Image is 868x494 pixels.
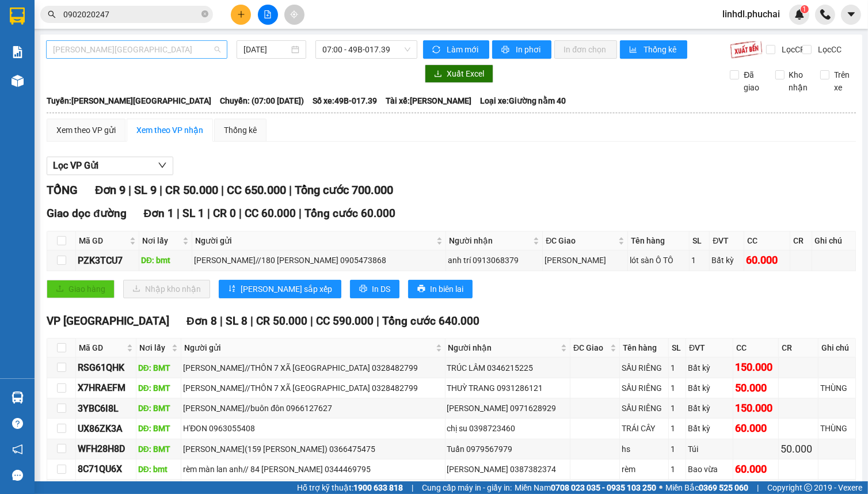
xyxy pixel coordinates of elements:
[239,207,242,220] span: |
[10,11,28,23] span: Gửi:
[47,157,173,175] button: Lọc VP Gửi
[12,75,24,87] img: warehouse-icon
[501,45,511,55] span: printer
[688,443,731,455] div: Túi
[182,207,204,220] span: SL 1
[688,463,731,476] div: Bao vừa
[630,254,687,267] div: lót sàn Ô TÔ
[135,54,151,66] span: DĐ:
[417,284,425,294] span: printer
[447,443,569,455] div: Tuấn 0979567979
[412,481,413,494] span: |
[165,183,218,197] span: CR 50.000
[628,231,690,250] th: Tên hàng
[846,9,856,20] span: caret-down
[219,280,341,298] button: sort-ascending[PERSON_NAME] sắp xếp
[48,10,56,18] span: search
[78,442,134,456] div: WFH28H8D
[408,280,473,298] button: printerIn biên lai
[78,360,134,375] div: RSG61QHK
[622,402,667,415] div: SẦU RIÊNG
[757,481,759,494] span: |
[139,341,169,354] span: Nơi lấy
[423,40,489,59] button: syncLàm mới
[829,69,856,94] span: Trên xe
[802,5,806,13] span: 1
[290,10,298,18] span: aim
[744,231,790,250] th: CC
[671,443,684,455] div: 1
[158,161,167,170] span: down
[12,444,23,455] span: notification
[710,231,744,250] th: ĐVT
[620,339,669,358] th: Tên hàng
[138,422,179,435] div: DĐ: BMT
[226,314,248,328] span: SL 8
[12,418,23,429] span: question-circle
[237,10,245,18] span: plus
[186,314,217,328] span: Đơn 8
[735,359,777,375] div: 150.000
[123,280,210,298] button: downloadNhập kho nhận
[447,382,569,394] div: THUỲ TRANG 0931286121
[688,422,731,435] div: Bất kỳ
[492,40,551,59] button: printerIn phơi
[790,231,812,250] th: CR
[545,254,626,267] div: [PERSON_NAME]
[671,382,684,394] div: 1
[183,422,443,435] div: H'ĐON 0963055408
[136,124,203,136] div: Xem theo VP nhận
[447,362,569,374] div: TRÚC LÂM 0346215225
[447,402,569,415] div: [PERSON_NAME] 0971628929
[78,381,134,395] div: X7HRAEFM
[434,70,442,79] span: download
[480,94,566,107] span: Loại xe: Giường nằm 40
[448,254,540,267] div: anh trí 0913068379
[554,40,617,59] button: In đơn chọn
[622,463,667,476] div: rèm
[359,284,367,294] span: printer
[629,45,639,55] span: bar-chart
[777,43,807,56] span: Lọc CR
[95,183,125,197] span: Đơn 9
[47,183,78,197] span: TỔNG
[10,65,127,81] div: 0328715860
[841,5,861,25] button: caret-down
[228,284,236,294] span: sort-ascending
[812,231,856,250] th: Ghi chú
[135,37,302,54] div: 0768068597
[551,483,656,492] strong: 0708 023 035 - 0935 103 250
[78,421,134,436] div: UX86ZK3A
[195,234,434,247] span: Người gửi
[671,362,684,374] div: 1
[691,254,707,267] div: 1
[699,483,748,492] strong: 0369 525 060
[12,46,24,58] img: solution-icon
[53,158,98,173] span: Lọc VP Gửi
[297,481,403,494] span: Hỗ trợ kỹ thuật:
[447,422,569,435] div: chị su 0398723460
[735,400,777,416] div: 150.000
[12,470,23,481] span: message
[386,94,471,107] span: Tài xế: [PERSON_NAME]
[785,69,813,94] span: Kho nhận
[573,341,608,354] span: ĐC Giao
[669,339,686,358] th: SL
[322,41,410,58] span: 07:00 - 49B-017.39
[78,401,134,416] div: 3YBC6I8L
[207,207,210,220] span: |
[739,69,766,94] span: Đã giao
[516,43,542,56] span: In phơi
[220,314,223,328] span: |
[289,183,292,197] span: |
[448,341,559,354] span: Người nhận
[243,43,290,56] input: 12/08/2025
[183,362,443,374] div: [PERSON_NAME]//THÔN 7 XÃ [GEOGRAPHIC_DATA] 0328482799
[10,10,127,37] div: VP [GEOGRAPHIC_DATA]
[79,341,124,354] span: Mã GD
[144,207,174,220] span: Đơn 1
[310,314,313,328] span: |
[350,280,399,298] button: printerIn DS
[794,9,805,20] img: icon-new-feature
[76,459,136,480] td: 8C71QU6X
